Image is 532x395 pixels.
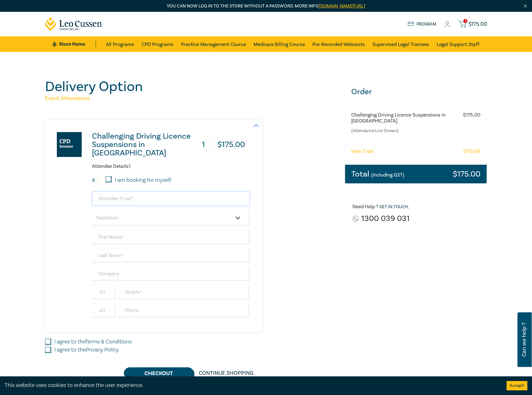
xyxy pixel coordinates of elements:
h3: Total [351,170,404,178]
a: Get in touch [380,204,408,210]
h6: $ 175.00 [463,112,480,118]
span: Can we help ? [521,316,527,363]
input: Mobile* [119,285,250,300]
span: $ 175.00 [469,21,487,28]
small: (Attendance: Live Stream ) [351,128,456,134]
h6: Item Total [351,149,374,154]
h3: 1 [197,136,210,153]
a: Supervised Legal Trainees [372,36,429,52]
p: You can now log in to the store without a password. More info [45,3,487,10]
a: Program [408,21,437,28]
a: 1300 039 031 [361,214,410,223]
a: Store Home [52,41,96,48]
a: Continue Shopping [194,367,258,379]
label: I agree to the [54,338,132,346]
h6: Attendee Details 1 [92,163,250,169]
small: 1 [97,178,98,182]
h6: $ 175.00 [463,149,480,154]
input: Company [92,266,250,281]
img: Close [523,3,528,9]
h6: Challenging Driving Licence Suspensions in [GEOGRAPHIC_DATA] [351,112,456,124]
a: Pre-Recorded Webcasts [312,36,365,52]
input: Phone [119,303,250,318]
h3: $ 175.00 [453,170,480,178]
input: +61 [92,285,116,300]
h3: $ 175.00 [212,136,250,153]
a: Terms & Conditions [85,338,132,345]
span: 1 [463,19,467,23]
div: This website uses cookies to enhance the user experience. [5,381,497,389]
input: Last Name* [92,248,250,263]
a: Medicare Billing Course [253,36,305,52]
h6: Need Help ? . [352,204,482,210]
a: Practice Management Course [181,36,246,52]
input: Attendee Email* [92,191,250,206]
a: Privacy Policy [86,346,119,353]
label: I agree to the [54,346,119,354]
a: All Programs [106,36,134,52]
h5: Event Attendance [45,95,337,102]
small: (Including GST) [371,172,404,178]
a: [DOMAIN_NAME][URL] [319,3,365,9]
h3: Order [345,79,487,105]
label: I am booking for myself. [115,176,172,184]
button: Accept cookies [507,381,527,390]
a: CPD Programs [142,36,174,52]
a: Legal Support Staff [437,36,480,52]
input: First Name* [92,230,250,245]
h3: Challenging Driving Licence Suspensions in [GEOGRAPHIC_DATA] [92,132,194,157]
img: Challenging Driving Licence Suspensions in Victoria [57,132,82,157]
input: +61 [92,303,116,318]
h1: Delivery Option [45,79,337,95]
button: Checkout [124,367,194,379]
